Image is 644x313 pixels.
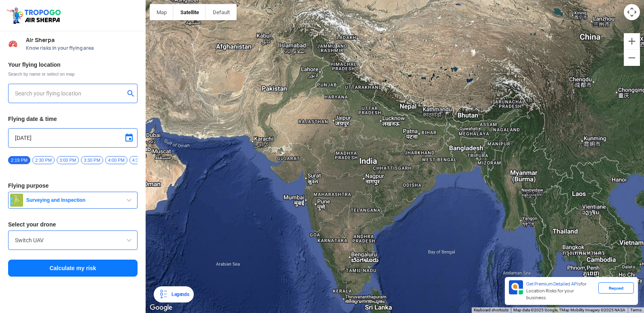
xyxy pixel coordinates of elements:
div: Request [598,282,634,294]
button: Keyboard shortcuts [474,307,508,313]
img: survey.png [10,194,23,207]
h3: Flying purpose [8,183,138,188]
img: ic_tgdronemaps.svg [6,6,64,25]
a: Open this area in Google Maps (opens a new window) [148,302,174,313]
a: Terms [630,308,642,312]
button: Map camera controls [624,4,640,20]
div: for Location Risks for your business. [523,280,598,302]
span: Map data ©2025 Google, TMap Mobility Imagery ©2025 NASA [513,308,625,312]
button: Show satellite imagery [174,4,206,20]
span: Air Sherpa [26,37,138,43]
input: Search your flying location [15,89,125,98]
span: Search by name or select on map [8,71,138,77]
button: Show street map [150,4,174,20]
h3: Your flying location [8,62,138,68]
span: 2:30 PM [32,156,55,164]
button: Zoom out [624,50,640,66]
span: 2:19 PM [8,156,30,164]
input: Select Date [15,133,131,143]
button: Surveying and Inspection [8,192,138,209]
span: Get Premium Detailed APIs [526,281,580,287]
span: 4:00 PM [105,156,127,164]
div: Legends [168,290,189,299]
span: 4:30 PM [129,156,152,164]
img: Premium APIs [509,280,523,294]
img: Risk Scores [8,39,18,49]
input: Search by name or Brand [15,235,131,245]
img: Legends [159,290,168,299]
span: Know risks in your flying area [26,45,138,51]
span: 3:30 PM [81,156,103,164]
h3: Select your drone [8,222,138,227]
h3: Flying date & time [8,116,138,122]
span: 3:00 PM [57,156,79,164]
img: Google [148,302,174,313]
button: Calculate my risk [8,260,138,277]
span: Surveying and Inspection [23,197,124,203]
button: Zoom in [624,33,640,49]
